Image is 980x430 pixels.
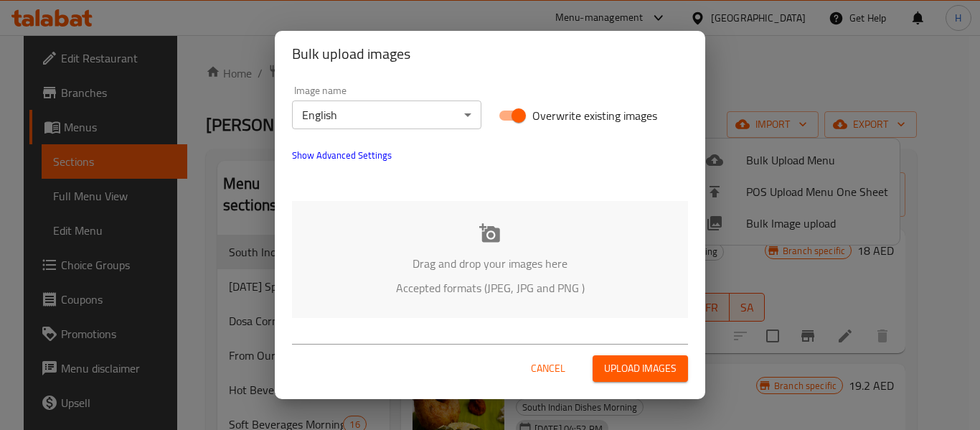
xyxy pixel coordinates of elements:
[593,355,688,382] button: Upload images
[292,146,392,164] span: Show Advanced Settings
[531,360,565,378] span: Cancel
[292,101,481,129] div: English
[283,138,400,172] button: show more
[525,355,571,382] button: Cancel
[292,42,688,65] h2: Bulk upload images
[314,255,666,272] p: Drag and drop your images here
[532,107,657,124] span: Overwrite existing images
[314,279,666,296] p: Accepted formats (JPEG, JPG and PNG )
[604,360,677,378] span: Upload images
